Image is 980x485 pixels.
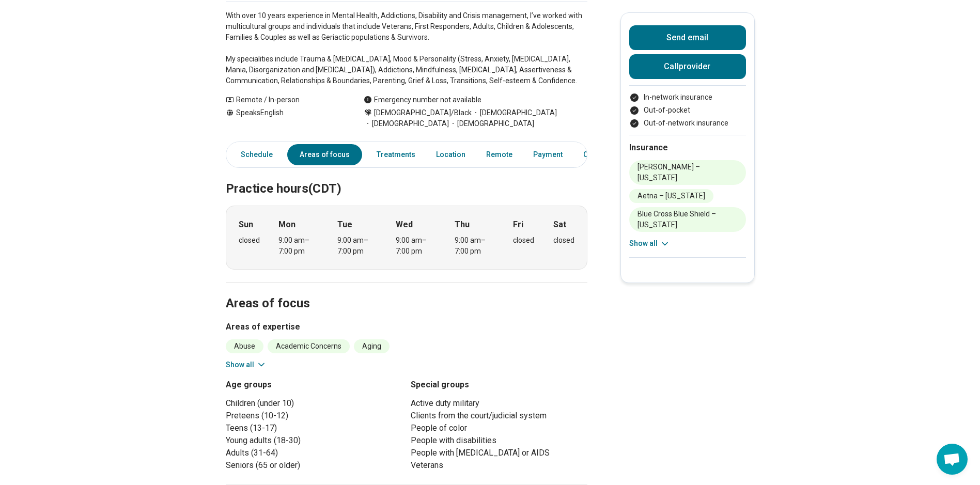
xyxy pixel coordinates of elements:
span: [DEMOGRAPHIC_DATA] [364,118,449,129]
div: closed [513,235,534,246]
li: In-network insurance [629,92,746,103]
a: Schedule [228,144,279,165]
h3: Special groups [411,379,587,391]
a: Treatments [370,144,422,165]
a: Location [430,144,472,165]
span: [DEMOGRAPHIC_DATA] [449,118,534,129]
div: 9:00 am – 7:00 pm [455,235,494,257]
li: Young adults (18-30) [226,434,402,447]
div: Open chat [937,444,968,475]
li: Clients from the court/judicial system [411,410,587,422]
div: closed [553,235,574,246]
div: Emergency number not available [364,95,481,105]
div: Speaks English [226,107,343,129]
a: Areas of focus [287,144,362,165]
li: People with [MEDICAL_DATA] or AIDS [411,447,587,459]
strong: Fri [513,218,523,231]
li: Teens (13-17) [226,422,402,434]
span: [DEMOGRAPHIC_DATA]/Black [374,107,472,118]
li: Preteens (10-12) [226,410,402,422]
strong: Mon [278,218,295,231]
a: Remote [480,144,519,165]
h2: Areas of focus [226,270,587,312]
li: Children (under 10) [226,397,402,410]
strong: Sat [553,218,566,231]
strong: Sun [239,218,253,231]
h3: Areas of expertise [226,321,587,333]
button: Show all [226,359,267,370]
div: 9:00 am – 7:00 pm [396,235,435,257]
a: Credentials [577,144,629,165]
h3: Age groups [226,379,402,391]
div: 9:00 am – 7:00 pm [337,235,377,257]
li: Seniors (65 or older) [226,459,402,472]
div: 9:00 am – 7:00 pm [278,235,318,257]
strong: Tue [337,218,352,231]
span: [DEMOGRAPHIC_DATA] [472,107,557,118]
li: Adults (31-64) [226,447,402,459]
div: When does the program meet? [226,206,587,270]
strong: Wed [396,218,413,231]
button: Send email [629,25,746,50]
h2: Practice hours (CDT) [226,155,587,198]
li: Aetna – [US_STATE] [629,189,713,203]
strong: Thu [455,218,470,231]
li: Aging [354,339,390,353]
li: Active duty military [411,397,587,410]
li: Abuse [226,339,263,353]
li: Veterans [411,459,587,472]
p: With over 10 years experience in Mental Health, Addictions, Disability and Crisis management, I’v... [226,10,587,86]
li: Academic Concerns [268,339,350,353]
button: Callprovider [629,54,746,79]
li: Out-of-network insurance [629,118,746,129]
li: Out-of-pocket [629,105,746,116]
ul: Payment options [629,92,746,129]
button: Show all [629,238,670,249]
h2: Insurance [629,142,746,154]
li: People of color [411,422,587,434]
a: Payment [527,144,569,165]
li: Blue Cross Blue Shield – [US_STATE] [629,207,746,232]
div: closed [239,235,260,246]
li: [PERSON_NAME] – [US_STATE] [629,160,746,185]
div: Remote / In-person [226,95,343,105]
li: People with disabilities [411,434,587,447]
